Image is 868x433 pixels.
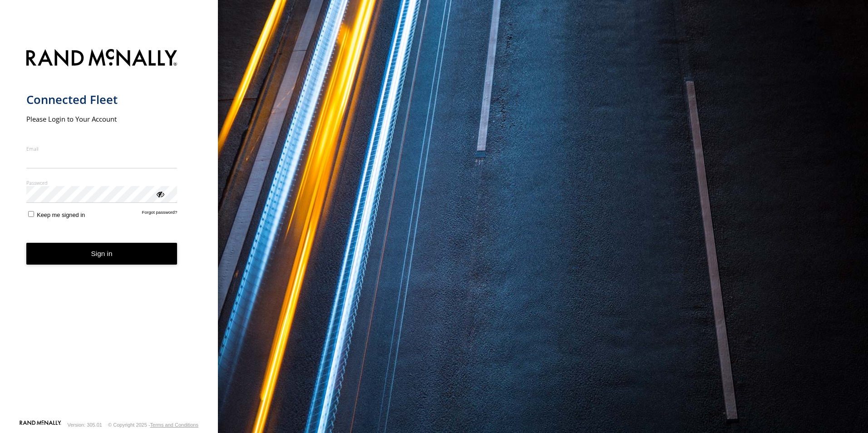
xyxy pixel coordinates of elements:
[26,47,178,70] img: Rand McNally
[26,243,178,265] button: Sign in
[26,92,178,107] h1: Connected Fleet
[142,210,178,218] a: Forgot password?
[28,211,34,217] input: Keep me signed in
[150,422,198,428] a: Terms and Conditions
[26,114,178,123] h2: Please Login to Your Account
[108,422,198,428] div: © Copyright 2025 -
[20,420,61,429] a: Visit our Website
[155,189,164,198] div: ViewPassword
[26,44,192,419] form: main
[37,212,85,218] span: Keep me signed in
[26,145,178,152] label: Email
[26,179,178,186] label: Password
[68,422,102,428] div: Version: 305.01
